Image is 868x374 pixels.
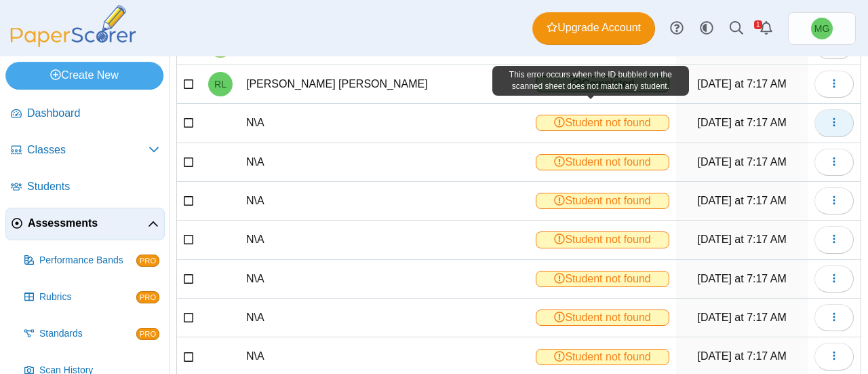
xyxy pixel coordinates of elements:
[536,349,670,365] span: Student not found
[5,134,165,167] a: Classes
[214,79,226,89] span: RICHARD LOPEZ VELASQUEZ
[39,327,136,341] span: Standards
[5,98,165,130] a: Dashboard
[698,312,787,323] time: Sep 9, 2025 at 7:17 AM
[698,273,787,284] time: Sep 9, 2025 at 7:17 AM
[19,244,165,277] a: Performance Bands PRO
[536,154,670,170] span: Student not found
[19,318,165,350] a: Standards PRO
[136,291,159,303] span: PRO
[239,104,529,143] td: N\A
[136,255,159,267] span: PRO
[698,117,787,128] time: Sep 9, 2025 at 7:17 AM
[532,12,655,45] a: Upgrade Account
[536,271,670,287] span: Student not found
[136,328,159,340] span: PRO
[536,231,670,248] span: Student not found
[698,350,787,362] time: Sep 9, 2025 at 7:17 AM
[239,260,529,299] td: N\A
[5,171,165,204] a: Students
[547,20,641,35] span: Upgrade Account
[239,143,529,182] td: N\A
[751,14,781,43] a: Alerts
[239,65,529,104] td: [PERSON_NAME] [PERSON_NAME]
[39,291,136,304] span: Rubrics
[788,12,856,45] a: Misty Gaynair
[536,310,670,326] span: Student not found
[536,115,670,131] span: Student not found
[5,37,141,49] a: PaperScorer
[27,179,159,194] span: Students
[698,233,787,245] time: Sep 9, 2025 at 7:17 AM
[536,193,670,209] span: Student not found
[39,254,136,267] span: Performance Bands
[5,5,141,47] img: PaperScorer
[698,78,787,90] time: Sep 9, 2025 at 7:17 AM
[27,106,159,121] span: Dashboard
[814,24,830,33] span: Misty Gaynair
[698,195,787,206] time: Sep 9, 2025 at 7:17 AM
[239,182,529,221] td: N\A
[19,281,165,314] a: Rubrics PRO
[811,18,833,39] span: Misty Gaynair
[698,156,787,168] time: Sep 9, 2025 at 7:17 AM
[239,221,529,259] td: N\A
[28,216,148,231] span: Assessments
[5,208,165,240] a: Assessments
[5,62,163,89] a: Create New
[492,66,689,96] div: This error occurs when the ID bubbled on the scanned sheet does not match any student.
[239,299,529,337] td: N\A
[27,143,149,157] span: Classes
